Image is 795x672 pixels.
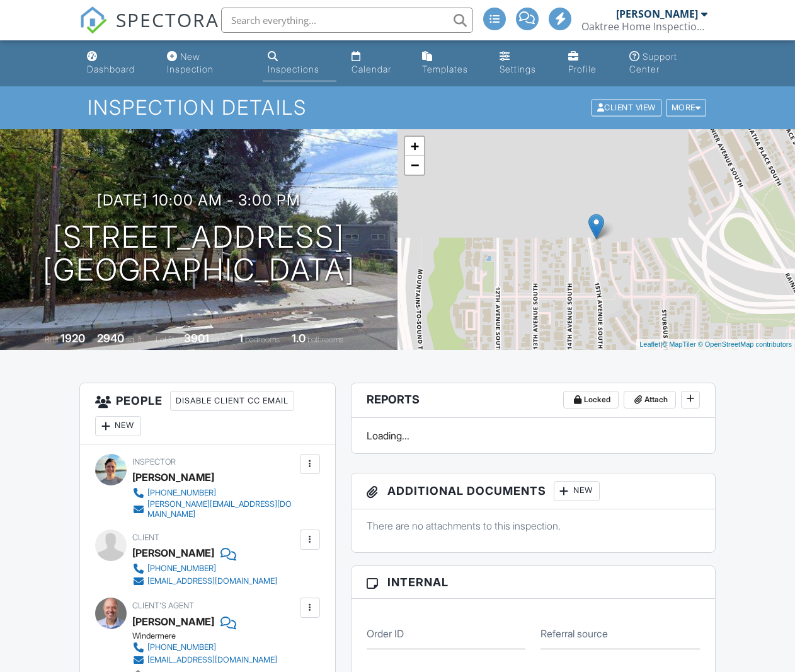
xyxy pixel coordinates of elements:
[568,64,597,74] div: Profile
[221,8,473,33] input: Search everything...
[211,335,227,344] span: sq.ft.
[367,519,700,533] p: There are no attachments to this inspection.
[417,45,485,81] a: Templates
[147,642,216,652] div: [PHONE_NUMBER]
[263,45,336,81] a: Inspections
[147,655,277,665] div: [EMAIL_ADDRESS][DOMAIN_NAME]
[405,137,424,156] a: Zoom in
[132,457,176,466] span: Inspector
[132,533,159,542] span: Client
[79,17,219,43] a: SPECTORA
[88,96,707,119] h1: Inspection Details
[500,64,536,74] div: Settings
[307,335,343,344] span: bathrooms
[590,102,665,112] a: Client View
[352,473,715,509] h3: Additional Documents
[698,340,792,348] a: © OpenStreetMap contributors
[132,612,214,631] div: [PERSON_NAME]
[268,64,319,74] div: Inspections
[563,45,614,81] a: Profile
[367,627,404,640] label: Order ID
[132,601,194,610] span: Client's Agent
[132,631,287,641] div: Windermere
[132,641,277,654] a: [PHONE_NUMBER]
[581,20,707,33] div: Oaktree Home Inspections
[132,654,277,666] a: [EMAIL_ADDRESS][DOMAIN_NAME]
[45,335,59,344] span: Built
[540,627,608,640] label: Referral source
[126,335,144,344] span: sq. ft.
[167,51,214,74] div: New Inspection
[292,332,306,345] div: 1.0
[616,8,698,20] div: [PERSON_NAME]
[666,100,707,117] div: More
[147,488,216,498] div: [PHONE_NUMBER]
[162,45,253,81] a: New Inspection
[405,156,424,175] a: Zoom out
[245,335,280,344] span: bedrooms
[422,64,468,74] div: Templates
[60,332,85,345] div: 1920
[132,543,214,562] div: [PERSON_NAME]
[662,340,696,348] a: © MapTiler
[147,576,277,586] div: [EMAIL_ADDRESS][DOMAIN_NAME]
[87,64,135,74] div: Dashboard
[592,100,661,117] div: Client View
[95,416,141,436] div: New
[636,339,795,350] div: |
[132,562,277,575] a: [PHONE_NUMBER]
[156,335,182,344] span: Lot Size
[346,45,407,81] a: Calendar
[495,45,553,81] a: Settings
[97,332,124,345] div: 2940
[82,45,152,81] a: Dashboard
[239,332,243,345] div: 1
[132,575,277,588] a: [EMAIL_ADDRESS][DOMAIN_NAME]
[624,45,713,81] a: Support Center
[352,64,391,74] div: Calendar
[554,481,600,501] div: New
[132,468,214,487] div: [PERSON_NAME]
[170,391,294,411] div: Disable Client CC Email
[80,383,335,444] h3: People
[132,499,297,519] a: [PERSON_NAME][EMAIL_ADDRESS][DOMAIN_NAME]
[147,564,216,574] div: [PHONE_NUMBER]
[116,6,219,33] span: SPECTORA
[639,340,660,348] a: Leaflet
[132,487,297,499] a: [PHONE_NUMBER]
[184,332,209,345] div: 3901
[629,51,677,74] div: Support Center
[147,499,297,519] div: [PERSON_NAME][EMAIL_ADDRESS][DOMAIN_NAME]
[79,6,107,34] img: The Best Home Inspection Software - Spectora
[97,192,300,209] h3: [DATE] 10:00 am - 3:00 pm
[352,566,715,599] h3: Internal
[43,221,355,287] h1: [STREET_ADDRESS] [GEOGRAPHIC_DATA]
